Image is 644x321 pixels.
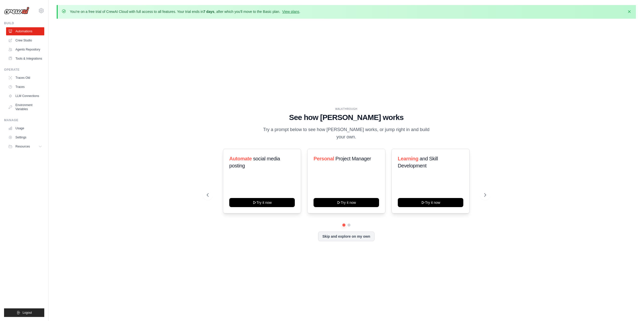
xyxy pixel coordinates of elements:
[335,156,371,161] span: Project Manager
[6,45,44,54] a: Agents Repository
[6,92,44,100] a: LLM Connections
[6,101,44,113] a: Environment Variables
[6,133,44,141] a: Settings
[207,107,486,111] div: WALKTHROUGH
[282,10,299,14] a: View plans
[6,36,44,44] a: Crew Studio
[318,232,375,241] button: Skip and explore on my own
[207,113,486,122] h1: See how [PERSON_NAME] works
[398,198,463,207] button: Try it now
[4,68,44,72] div: Operate
[229,198,295,207] button: Try it now
[4,21,44,25] div: Build
[398,156,418,161] span: Learning
[6,83,44,91] a: Traces
[6,55,44,63] a: Tools & Integrations
[15,144,30,149] span: Resources
[23,311,32,315] span: Logout
[261,126,431,141] p: Try a prompt below to see how [PERSON_NAME] works, or jump right in and build your own.
[4,118,44,122] div: Manage
[6,124,44,132] a: Usage
[6,27,44,35] a: Automations
[6,74,44,82] a: Traces Old
[203,10,214,14] strong: 7 days
[70,9,300,14] p: You're on a free trial of CrewAI Cloud with full access to all features. Your trial ends in , aft...
[6,142,44,151] button: Resources
[229,156,280,168] span: social media posting
[4,308,44,317] button: Logout
[314,156,334,161] span: Personal
[314,198,379,207] button: Try it now
[229,156,252,161] span: Automate
[4,7,29,14] img: Logo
